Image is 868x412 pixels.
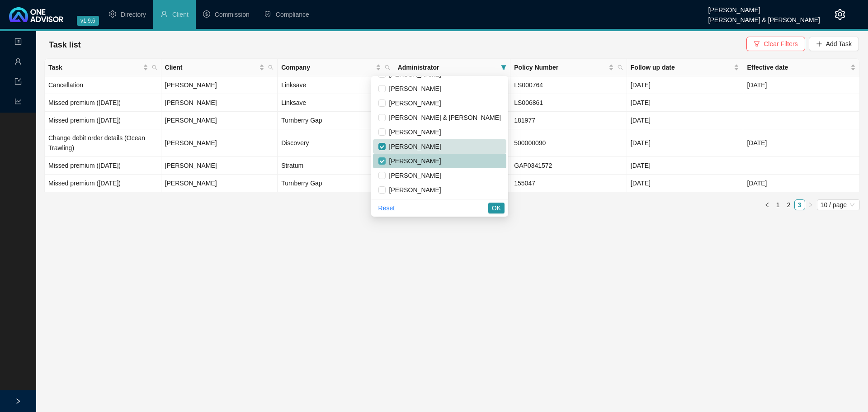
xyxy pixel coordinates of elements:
[150,61,159,74] span: search
[783,199,794,210] li: 2
[15,398,21,404] span: right
[773,200,783,210] a: 1
[14,94,22,112] span: line-chart
[794,199,805,210] li: 3
[109,10,116,18] span: setting
[386,186,441,194] span: [PERSON_NAME]
[747,62,849,72] span: Effective date
[492,203,501,213] span: OK
[386,99,441,107] span: [PERSON_NAME]
[510,175,627,192] td: 155047
[627,59,744,76] th: Follow up date
[281,62,374,72] span: Company
[784,200,794,210] a: 2
[627,94,744,112] td: [DATE]
[821,200,856,210] span: 10 / page
[278,94,394,112] td: Linksave
[375,203,399,213] button: Reset
[14,54,22,72] span: user
[161,76,278,94] td: [PERSON_NAME]
[378,203,395,213] span: Reset
[514,62,607,72] span: Policy Number
[278,129,394,157] td: Discovery
[386,172,441,179] span: [PERSON_NAME]
[510,112,627,129] td: 181977
[383,61,392,74] span: search
[161,129,278,157] td: [PERSON_NAME]
[764,39,797,49] span: Clear Filters
[278,175,394,192] td: Turnberry Gap
[510,157,627,175] td: GAP0341572
[501,65,506,70] span: filter
[627,76,744,94] td: [DATE]
[45,112,161,129] td: Missed premium ([DATE])
[616,61,625,74] span: search
[764,202,770,208] span: left
[627,112,744,129] td: [DATE]
[743,129,860,157] td: [DATE]
[45,157,161,175] td: Missed premium ([DATE])
[49,40,81,49] span: Task list
[743,76,860,94] td: [DATE]
[398,62,498,72] span: Administrator
[816,41,822,47] span: plus
[631,62,732,72] span: Follow up date
[808,202,813,208] span: right
[278,76,394,94] td: Linksave
[276,11,309,18] span: Compliance
[488,203,505,213] button: OK
[510,59,627,76] th: Policy Number
[795,200,805,210] a: 3
[510,76,627,94] td: LS000764
[708,12,820,22] div: [PERSON_NAME] & [PERSON_NAME]
[835,9,845,20] span: setting
[743,59,860,76] th: Effective date
[754,41,760,47] span: filter
[499,61,508,74] span: filter
[708,2,820,12] div: [PERSON_NAME]
[160,10,168,18] span: user
[627,157,744,175] td: [DATE]
[48,62,141,72] span: Task
[278,112,394,129] td: Turnberry Gap
[817,199,860,210] div: Page Size
[165,62,258,72] span: Client
[386,128,441,136] span: [PERSON_NAME]
[268,65,274,70] span: search
[773,199,783,210] li: 1
[510,129,627,157] td: 500000090
[152,65,157,70] span: search
[45,175,161,192] td: Missed premium ([DATE])
[14,74,22,92] span: import
[172,11,189,18] span: Client
[386,143,441,150] span: [PERSON_NAME]
[161,94,278,112] td: [PERSON_NAME]
[161,112,278,129] td: [PERSON_NAME]
[9,7,63,22] img: 2df55531c6924b55f21c4cf5d4484680-logo-light.svg
[264,10,271,18] span: safety
[14,34,22,52] span: profile
[45,94,161,112] td: Missed premium ([DATE])
[762,199,773,210] li: Previous Page
[386,114,501,121] span: [PERSON_NAME] & [PERSON_NAME]
[743,175,860,192] td: [DATE]
[161,175,278,192] td: [PERSON_NAME]
[627,129,744,157] td: [DATE]
[627,175,744,192] td: [DATE]
[386,157,441,165] span: [PERSON_NAME]
[203,10,210,18] span: dollar
[805,199,816,210] button: right
[215,11,250,18] span: Commission
[805,199,816,210] li: Next Page
[278,157,394,175] td: Stratum
[278,59,394,76] th: Company
[746,37,805,51] button: Clear Filters
[77,16,99,26] span: v1.9.6
[826,39,852,49] span: Add Task
[618,65,623,70] span: search
[510,94,627,112] td: LS006861
[161,59,278,76] th: Client
[266,61,275,74] span: search
[762,199,773,210] button: left
[121,11,146,18] span: Directory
